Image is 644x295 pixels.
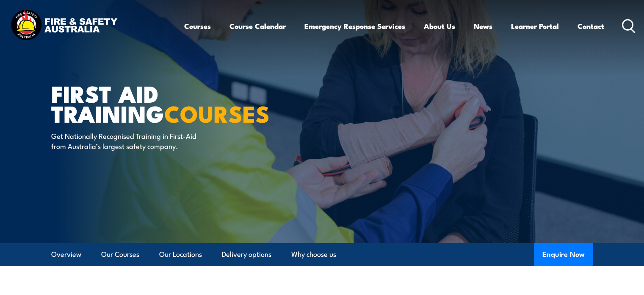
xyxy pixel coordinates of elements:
strong: COURSES [164,95,270,130]
a: Course Calendar [229,15,286,37]
h1: First Aid Training [51,83,260,123]
a: Delivery options [222,243,271,266]
p: Get Nationally Recognised Training in First-Aid from Australia’s largest safety company. [51,131,206,151]
a: Contact [578,15,604,37]
a: About Us [424,15,455,37]
a: Our Locations [159,243,202,266]
button: Enquire Now [534,243,593,266]
a: Learner Portal [511,15,559,37]
a: Overview [51,243,81,266]
a: Why choose us [291,243,336,266]
a: Emergency Response Services [304,15,405,37]
a: Our Courses [101,243,139,266]
a: Courses [184,15,211,37]
a: News [474,15,492,37]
